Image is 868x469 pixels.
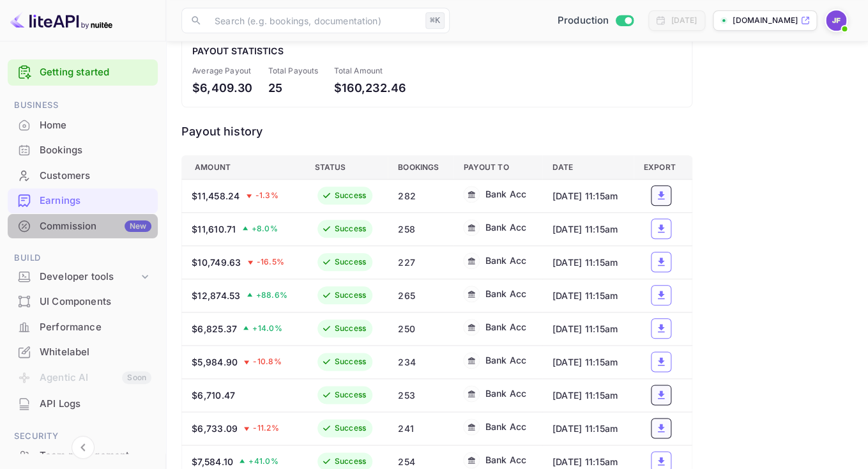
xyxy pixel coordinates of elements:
th: Payout to [453,155,542,179]
span: -11.2 % [253,422,279,434]
div: Team management [40,449,151,463]
span: + 14.0 % [252,323,282,334]
a: UI Components [8,289,158,313]
div: Performance [8,315,158,340]
a: Team management [8,443,158,467]
span: Build [8,251,158,265]
a: Home [8,113,158,137]
div: Average Payout [192,65,252,77]
div: Bank Acc [485,254,526,267]
th: Status [305,155,388,179]
a: Earnings [8,188,158,212]
div: Bookings [40,143,151,158]
div: [DATE] 11:15am [552,455,623,468]
div: Bank Acc [485,187,526,201]
div: Performance [40,320,151,335]
div: Total Payouts [268,65,318,77]
div: [DATE] 11:15am [552,388,623,402]
div: 265 [398,289,443,302]
button: Collapse navigation [72,436,95,459]
a: CommissionNew [8,214,158,238]
span: Production [558,13,609,28]
div: $7,584.10 [192,455,233,468]
div: Home [40,118,151,133]
div: 254 [398,455,443,468]
div: Success [335,356,367,367]
div: Customers [8,164,158,188]
a: Bookings [8,138,158,162]
div: Getting started [8,59,158,86]
div: Success [335,190,367,201]
div: $6,825.37 [192,322,237,335]
div: UI Components [40,295,151,309]
div: Bookings [8,138,158,163]
div: 250 [398,322,443,335]
div: API Logs [8,392,158,417]
div: Success [335,456,367,467]
a: API Logs [8,392,158,415]
span: -16.5 % [257,256,285,268]
span: + 8.0 % [252,223,278,235]
div: [DATE] 11:15am [552,222,623,236]
div: Success [335,422,367,434]
div: API Logs [40,397,151,411]
div: $6,733.09 [192,422,238,435]
th: Date [542,155,634,179]
div: [DATE] 11:15am [552,256,623,269]
div: 282 [398,189,443,203]
div: $12,874.53 [192,289,241,302]
div: ⌘K [425,12,445,29]
div: Bank Acc [485,287,526,300]
div: Success [335,256,367,268]
div: Payout Statistics [192,44,681,58]
input: Search (e.g. bookings, documentation) [207,8,420,33]
div: Bank Acc [485,320,526,334]
div: Success [335,289,367,301]
div: New [125,220,151,232]
div: $160,232.46 [333,79,406,96]
div: $11,610.71 [192,222,236,236]
div: 25 [268,79,318,96]
div: [DATE] 11:15am [552,189,623,203]
div: Developer tools [8,266,158,288]
div: 253 [398,388,443,402]
div: $11,458.24 [192,189,240,203]
div: Bank Acc [485,420,526,433]
div: Bank Acc [485,220,526,234]
span: -1.3 % [255,190,278,201]
div: UI Components [8,289,158,314]
div: 234 [398,355,443,369]
div: Switch to Sandbox mode [552,13,639,28]
div: Bank Acc [485,453,526,466]
span: Business [8,98,158,112]
div: Developer tools [40,270,139,284]
th: Export [634,155,692,179]
div: Commission [40,219,151,234]
a: Getting started [40,65,151,80]
div: 258 [398,222,443,236]
div: Bank Acc [485,353,526,367]
div: Home [8,113,158,138]
img: LiteAPI logo [10,10,112,31]
div: CommissionNew [8,214,158,239]
div: 227 [398,256,443,269]
img: Jenny Frimer [826,10,846,31]
div: [DATE] 11:15am [552,322,623,335]
div: $5,984.90 [192,355,238,369]
div: Success [335,323,367,334]
div: $6,710.47 [192,388,235,402]
a: Whitelabel [8,340,158,364]
a: Performance [8,315,158,339]
a: Customers [8,164,158,187]
div: Whitelabel [8,340,158,365]
th: Bookings [388,155,453,179]
div: 241 [398,422,443,435]
span: -10.8 % [253,356,282,367]
div: Total Amount [333,65,406,77]
div: Success [335,389,367,401]
div: Whitelabel [40,345,151,360]
div: Success [335,223,367,235]
div: Bank Acc [485,387,526,400]
span: + 41.0 % [248,456,278,467]
span: + 88.6 % [256,289,288,301]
